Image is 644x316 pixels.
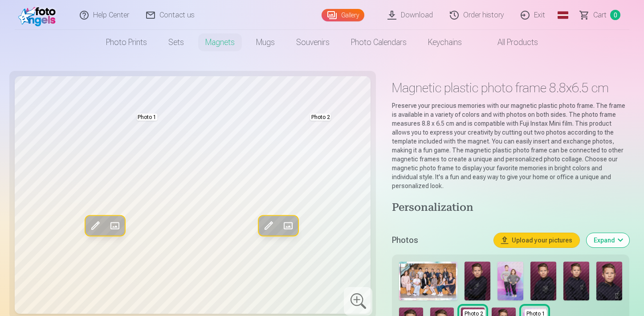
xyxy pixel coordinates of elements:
[512,237,572,244] font: Upload your pictures
[285,30,340,55] a: Souvenirs
[159,11,195,19] font: Contact us
[158,30,195,55] a: Sets
[106,37,147,47] font: Photo prints
[93,11,129,19] font: Help Center
[463,11,504,19] font: Order history
[587,233,629,247] button: Expand
[594,237,615,244] font: Expand
[534,11,545,19] font: Exit
[392,203,473,213] font: Personalization
[18,4,59,26] img: /fa1
[296,37,330,47] font: Souvenirs
[168,37,184,47] font: Sets
[473,30,549,55] a: All products
[593,11,607,19] font: Cart
[494,233,579,247] button: Upload your pictures
[351,37,407,47] font: Photo calendars
[340,30,417,55] a: Photo calendars
[417,30,473,55] a: Keychains
[95,30,158,55] a: Photo prints
[428,37,462,47] font: Keychains
[392,102,625,189] font: Preserve your precious memories with our magnetic plastic photo frame. The frame is available in ...
[401,11,433,19] font: Download
[392,235,418,245] font: Photos
[322,9,364,21] a: Gallery
[256,37,275,47] font: Mugs
[341,12,359,19] font: Gallery
[245,30,285,55] a: Mugs
[614,12,617,19] font: 0
[392,80,609,95] font: Magnetic plastic photo frame 8.8x6.5 cm
[497,37,538,47] font: All products
[195,30,245,55] a: Magnets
